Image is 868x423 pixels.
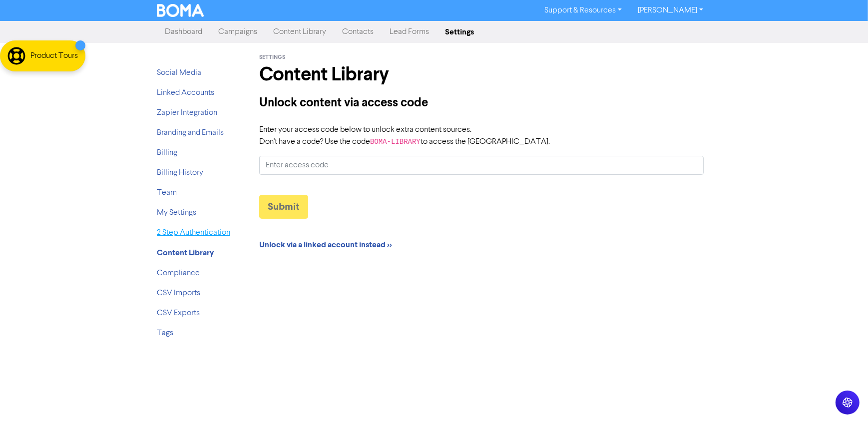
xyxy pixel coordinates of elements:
a: Team [157,189,177,197]
input: Enter access code [259,156,704,175]
a: Compliance [157,269,200,277]
a: Unlock via a linked account instead >> [259,241,392,249]
a: Billing [157,149,177,157]
a: Lead Forms [382,22,437,42]
div: Unlock content via access code [259,94,704,112]
a: CSV Exports [157,309,200,317]
h1: Content Library [259,63,704,86]
a: Content Library [157,249,214,257]
a: Settings [437,22,482,42]
a: Support & Resources [536,2,630,18]
strong: Content Library [157,248,214,258]
a: Linked Accounts [157,89,214,97]
span: Settings [259,54,285,61]
a: 2 Step Authentication [157,229,230,237]
a: Tags [157,329,173,337]
a: Zapier Integration [157,109,217,117]
a: Billing History [157,169,203,177]
img: BOMA Logo [157,4,204,17]
a: Campaigns [210,22,265,42]
a: Social Media [157,69,201,77]
a: My Settings [157,209,196,217]
iframe: Chat Widget [818,375,868,423]
label: Enter your access code below to unlock extra content sources. Don't have a code? Use the code to ... [259,124,550,148]
a: Branding and Emails [157,129,224,137]
button: Submit [259,195,308,219]
a: [PERSON_NAME] [630,2,711,18]
a: CSV Imports [157,289,200,297]
a: Dashboard [157,22,210,42]
strong: Unlock via a linked account instead >> [259,240,392,250]
a: Contacts [334,22,382,42]
a: Content Library [265,22,334,42]
code: BOMA-LIBRARY [370,138,421,146]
